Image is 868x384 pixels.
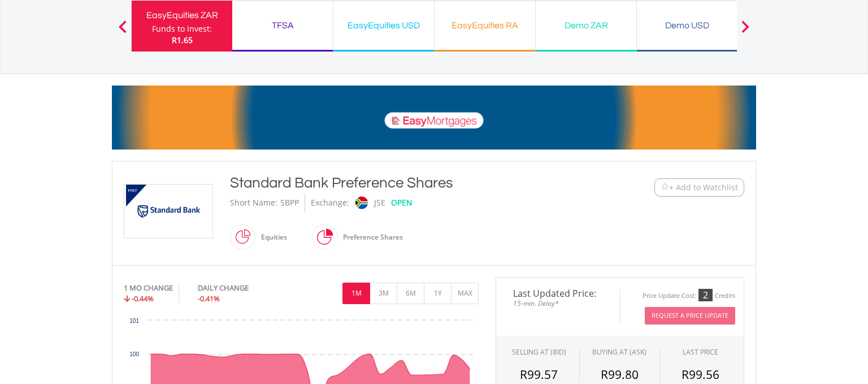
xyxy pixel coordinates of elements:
[230,173,585,193] div: Standard Bank Preference Shares
[592,347,646,357] span: BUYING AT (ASK)
[311,193,349,212] div: Exchange:
[198,293,220,304] span: -0.41%
[130,318,140,324] text: 101
[172,35,193,45] span: R1.65
[698,289,713,301] div: 2
[391,193,413,212] div: OPEN
[138,7,225,23] div: EasyEquities ZAR
[397,283,424,304] button: 6M
[132,293,154,304] span: -0.44%
[643,292,696,300] div: Price Update Cost:
[505,289,611,298] span: Last Updated Price:
[645,307,735,325] button: Request A Price Update
[340,18,427,33] div: EasyEquities USD
[505,298,611,309] span: 15-min. Delay*
[255,224,287,251] div: Equities
[126,185,211,238] img: EQU.ZA.SBPP.png
[644,18,731,33] div: Demo USD
[342,283,370,304] button: 1M
[601,366,639,382] span: R99.80
[683,347,718,357] div: LAST PRICE
[370,283,397,304] button: 3M
[715,292,735,300] div: Credits
[451,283,479,304] button: MAX
[337,224,403,251] div: Preference Shares
[520,366,558,382] span: R99.57
[280,193,299,212] div: SBPP
[230,193,277,212] div: Short Name:
[355,197,368,209] img: jse.png
[124,283,173,293] div: 1 MO CHANGE
[542,18,630,33] div: Demo ZAR
[112,86,756,150] img: EasyMortage Promotion Banner
[152,23,212,35] div: Funds to invest:
[111,26,134,37] button: Previous
[682,366,719,382] span: R99.56
[669,182,738,193] span: + Add to Watchlist
[239,18,326,33] div: TFSA
[198,283,287,293] div: DAILY CHANGE
[661,183,669,191] img: Watchlist
[512,347,566,357] div: SELLING AT (BID)
[374,193,385,212] div: JSE
[441,18,528,33] div: EasyEquities RA
[654,178,744,197] button: Watchlist + Add to Watchlist
[734,26,757,37] button: Next
[424,283,452,304] button: 1Y
[130,351,140,357] text: 100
